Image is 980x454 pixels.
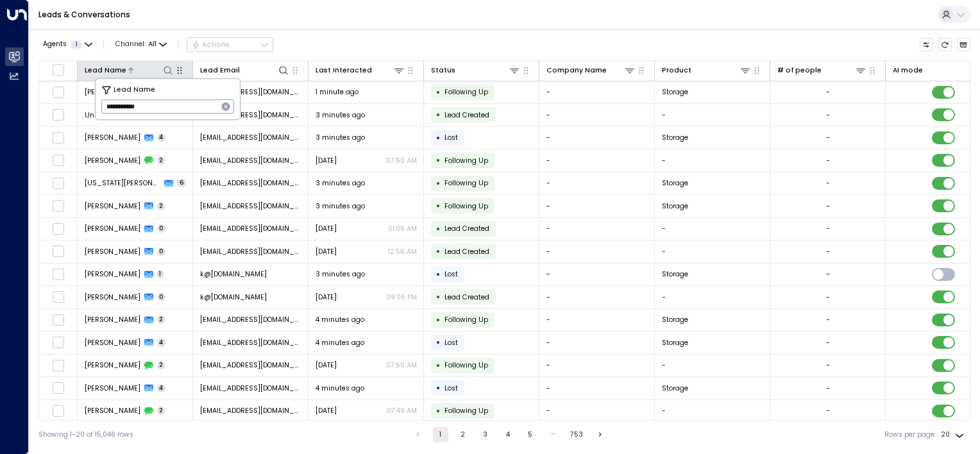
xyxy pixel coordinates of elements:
[826,383,830,393] div: -
[316,406,337,416] span: Oct 04, 2025
[52,155,64,167] span: Toggle select row
[539,149,655,172] td: -
[539,400,655,423] td: -
[662,87,688,97] span: Storage
[539,332,655,354] td: -
[777,64,867,76] div: # of people
[43,41,67,48] span: Agents
[200,65,240,76] div: Lead Email
[893,65,923,76] div: AI mode
[157,339,166,347] span: 4
[655,286,770,308] td: -
[316,269,365,279] span: 3 minutes ago
[386,156,417,165] p: 07:50 AM
[148,40,156,48] span: All
[316,156,337,165] span: Oct 04, 2025
[71,41,82,49] span: 1
[200,247,301,256] span: aeariffin@gmail.com
[200,269,267,279] span: k@gmail.com
[568,427,586,442] button: Go to page 753
[436,266,441,283] div: •
[662,178,688,188] span: Storage
[436,130,441,146] div: •
[455,427,471,442] button: Go to page 2
[826,315,830,324] div: -
[436,289,441,305] div: •
[157,224,166,233] span: 0
[444,338,458,348] span: Lost
[316,133,365,142] span: 3 minutes ago
[826,133,830,142] div: -
[957,38,971,52] button: Archived Leads
[200,87,301,97] span: homeinspec@hormail.co.uk
[444,110,489,120] span: Lead Created
[436,380,441,396] div: •
[52,246,64,258] span: Toggle select row
[826,178,830,188] div: -
[52,223,64,235] span: Toggle select row
[655,104,770,126] td: -
[316,360,337,370] span: Oct 04, 2025
[539,286,655,308] td: -
[52,63,64,76] span: Toggle select all
[444,156,488,165] span: Following Up
[826,338,830,348] div: -
[388,247,417,256] p: 12:56 AM
[436,243,441,260] div: •
[662,201,688,211] span: Storage
[662,269,688,279] span: Storage
[85,201,140,211] span: Azlinda Ariffin
[593,427,608,442] button: Go to next page
[85,178,161,188] span: Georgia Dikaioylias
[157,202,165,210] span: 2
[539,309,655,332] td: -
[662,315,688,324] span: Storage
[200,383,301,393] span: carlamaguire89@gmail.com
[157,156,165,165] span: 2
[436,152,441,169] div: •
[157,270,164,278] span: 1
[52,314,64,326] span: Toggle select row
[157,407,165,415] span: 2
[316,247,337,256] span: Yesterday
[85,87,140,97] span: Akhtar Khan
[436,198,441,214] div: •
[655,355,770,377] td: -
[826,201,830,211] div: -
[444,315,488,324] span: Following Up
[200,338,301,348] span: Lauraedavidson@yahoo.co.uk
[85,292,140,302] span: Kamean Iqbal
[826,406,830,416] div: -
[316,65,372,76] div: Last Interacted
[539,355,655,377] td: -
[436,312,441,328] div: •
[826,156,830,165] div: -
[52,382,64,394] span: Toggle select row
[386,292,417,302] p: 09:06 PM
[38,9,130,20] a: Leads & Conversations
[386,360,417,370] p: 07:50 AM
[52,359,64,371] span: Toggle select row
[85,110,117,120] span: Unknown
[539,218,655,240] td: -
[826,247,830,256] div: -
[85,156,140,165] span: Elizabeth Smith
[662,64,752,76] div: Product
[546,65,607,76] div: Company Name
[85,224,140,233] span: Azlinda Ariffin
[200,201,301,211] span: aeariffin@gmail.com
[52,200,64,212] span: Toggle select row
[85,64,174,76] div: Lead Name
[200,224,301,233] span: aeariffin@gmail.com
[444,406,488,416] span: Following Up
[938,38,952,52] span: Refresh
[941,427,967,442] div: 20
[546,64,636,76] div: Company Name
[826,269,830,279] div: -
[52,405,64,417] span: Toggle select row
[200,178,301,188] span: dikag@live.com
[112,38,171,51] span: Channel:
[157,384,166,392] span: 4
[177,179,186,187] span: 6
[436,403,441,419] div: •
